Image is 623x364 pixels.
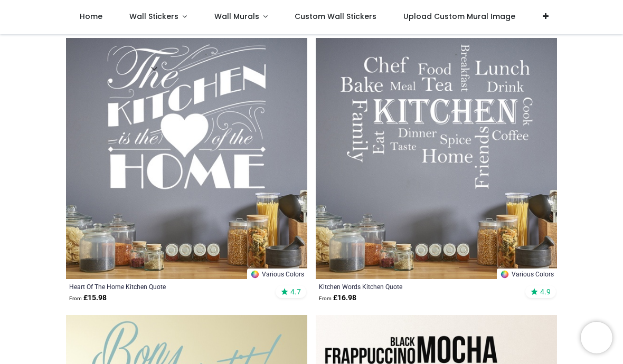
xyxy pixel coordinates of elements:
[295,11,376,22] span: Custom Wall Stickers
[214,11,259,22] span: Wall Murals
[66,38,307,279] img: Heart Of The Home Kitchen Quote Wall Sticker
[403,11,515,22] span: Upload Custom Mural Image
[129,11,178,22] span: Wall Stickers
[319,295,332,301] span: From
[581,322,612,353] iframe: Brevo live chat
[250,270,260,279] img: Color Wheel
[319,293,356,303] strong: £ 16.98
[80,11,102,22] span: Home
[290,287,301,296] span: 4.7
[540,287,551,296] span: 4.9
[69,295,82,301] span: From
[319,282,507,291] a: Kitchen Words Kitchen Quote
[316,38,557,279] img: Kitchen Words Kitchen Quote Wall Sticker
[69,293,107,303] strong: £ 15.98
[500,270,509,279] img: Color Wheel
[69,282,257,291] a: Heart Of The Home Kitchen Quote
[497,269,557,279] a: Various Colors
[247,269,307,279] a: Various Colors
